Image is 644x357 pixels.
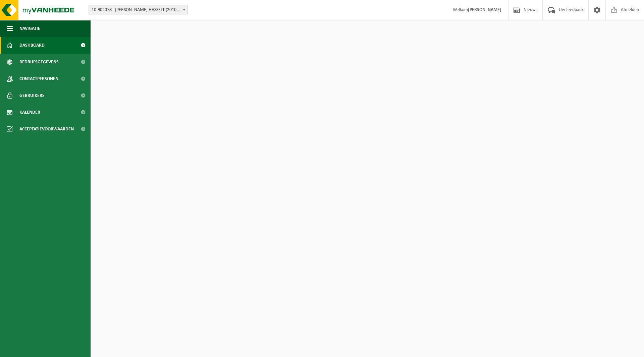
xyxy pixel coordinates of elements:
span: Kalender [19,104,40,121]
iframe: chat widget [3,342,112,357]
span: Dashboard [19,37,45,54]
span: Bedrijfsgegevens [19,54,59,70]
span: 10-902078 - AVA HASSELT (201003) - HASSELT [89,5,188,15]
span: Acceptatievoorwaarden [19,121,74,137]
span: Navigatie [19,20,40,37]
strong: [PERSON_NAME] [468,7,501,12]
span: Contactpersonen [19,70,58,87]
span: 10-902078 - AVA HASSELT (201003) - HASSELT [89,5,187,15]
span: Gebruikers [19,87,45,104]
